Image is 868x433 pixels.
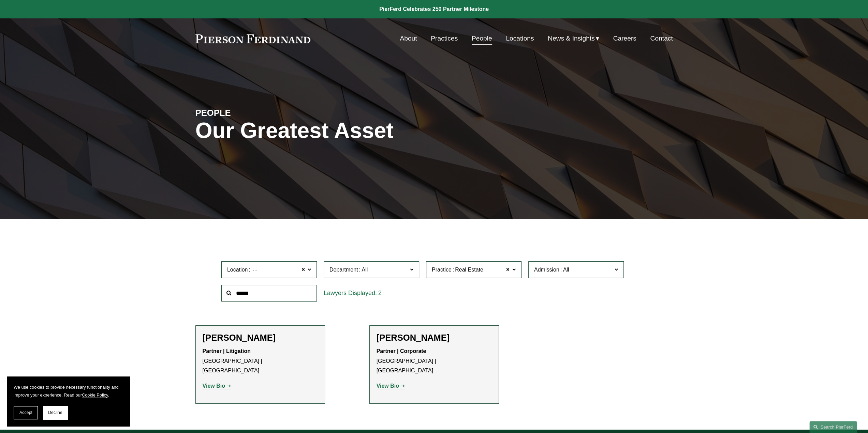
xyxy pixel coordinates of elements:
[14,383,123,399] p: We use cookies to provide necessary functionality and improve your experience. Read our .
[48,410,62,415] span: Decline
[14,406,38,419] button: Accept
[472,32,492,45] a: People
[548,32,599,45] a: folder dropdown
[548,33,595,45] span: News & Insights
[650,32,673,45] a: Contact
[377,333,492,343] h2: [PERSON_NAME]
[534,267,559,273] span: Admission
[377,383,399,389] strong: View Bio
[377,383,405,389] a: View Bio
[203,348,251,354] strong: Partner | Litigation
[43,406,68,419] button: Decline
[377,346,492,376] p: [GEOGRAPHIC_DATA] | [GEOGRAPHIC_DATA]
[378,290,382,296] span: 2
[195,107,315,118] h4: PEOPLE
[203,346,318,376] p: [GEOGRAPHIC_DATA] | [GEOGRAPHIC_DATA]
[195,118,514,143] h1: Our Greatest Asset
[431,32,458,45] a: Practices
[203,383,225,389] strong: View Bio
[506,32,534,45] a: Locations
[432,267,452,273] span: Practice
[455,265,483,274] span: Real Estate
[613,32,636,45] a: Careers
[19,410,32,415] span: Accept
[203,333,318,343] h2: [PERSON_NAME]
[203,383,231,389] a: View Bio
[227,267,248,273] span: Location
[329,267,358,273] span: Department
[377,348,426,354] strong: Partner | Corporate
[251,265,308,274] span: [GEOGRAPHIC_DATA]
[7,376,130,426] section: Cookie banner
[809,421,857,433] a: Search this site
[400,32,417,45] a: About
[82,392,108,398] a: Cookie Policy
